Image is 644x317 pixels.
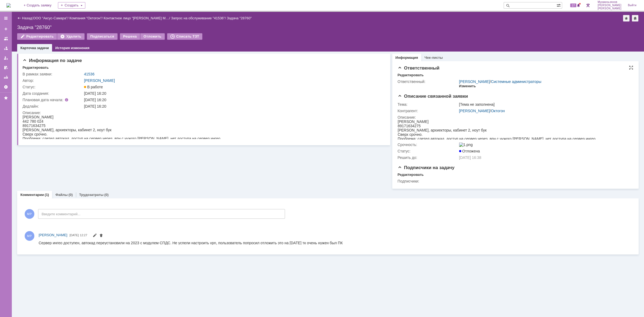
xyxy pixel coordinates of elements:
[459,143,473,147] img: 1.png
[623,15,630,21] div: Добавить в избранное
[23,104,83,108] div: Дедлайн:
[84,85,103,89] span: В работе
[25,209,34,219] span: МР
[398,155,458,160] div: Решить до:
[68,193,73,197] div: (0)
[84,98,381,102] div: [DATE] 16:20
[570,3,576,7] span: 17
[39,233,67,237] span: [PERSON_NAME]
[33,16,68,20] a: ООО "Аксус-Самара"
[23,98,76,102] div: Плановая дата начала:
[398,73,424,77] div: Редактировать
[45,193,49,197] div: (1)
[398,109,458,113] div: Контрагент:
[99,234,103,238] span: Удалить
[398,102,458,107] div: Тема:
[22,16,32,20] a: Назад
[6,3,11,8] a: Перейти на домашнюю страницу
[69,16,102,20] a: Компания "Октогон"
[23,58,82,63] span: Информация по задаче
[17,25,639,30] div: Задача "28760"
[104,16,169,20] a: Контактное лицо "[PERSON_NAME] М…
[459,102,630,107] div: [Тема не заполнена]
[20,46,49,50] a: Карточка задачи
[80,234,87,237] span: 12:27
[23,78,83,83] div: Автор:
[69,234,79,237] span: [DATE]
[491,109,505,113] a: Октогон
[459,109,630,113] div: /
[398,79,458,84] div: Ответственный:
[2,25,10,33] a: Создать заявку
[398,173,424,177] div: Редактировать
[104,193,109,197] div: (0)
[398,149,458,153] div: Статус:
[84,78,115,83] a: [PERSON_NAME]
[598,4,621,7] span: [PERSON_NAME]
[2,63,10,72] a: Мои согласования
[398,143,458,147] div: Срочность:
[69,16,104,20] div: /
[459,79,541,84] div: /
[491,79,541,84] a: Системные администраторы
[459,149,480,153] span: Отложена
[23,91,83,96] div: Дата создания:
[55,193,68,197] a: Файлы
[84,91,381,96] div: [DATE] 16:20
[398,94,468,99] span: Описание связанной заявки
[227,16,252,20] div: Задача "28760"
[2,34,10,43] a: Заявки на командах
[398,179,458,183] div: Подписчики:
[84,72,94,76] a: 41536
[459,84,476,88] div: Изменить
[55,46,89,50] a: История изменения
[459,155,481,160] span: [DATE] 16:38
[425,56,443,60] a: Чек-листы
[398,65,440,71] span: Ответственный
[6,3,11,8] img: logo
[598,7,621,10] span: [PERSON_NAME]
[459,109,490,113] a: [PERSON_NAME]
[598,1,621,4] span: Мукминьзянов
[23,111,382,115] div: Описание:
[104,16,171,20] div: /
[632,15,638,21] div: Сделать домашней страницей
[2,83,10,91] a: Настройки
[84,104,381,108] div: [DATE] 16:20
[33,16,69,20] div: /
[20,193,44,197] a: Комментарии
[398,115,631,119] div: Описание:
[585,2,591,9] a: Перейти в интерфейс администратора
[2,73,10,82] a: Отчеты
[93,234,97,238] span: Редактировать
[629,65,633,70] div: На всю страницу
[459,79,490,84] a: [PERSON_NAME]
[396,56,418,60] a: Информация
[398,165,455,170] span: Подписчики на задачу
[171,16,227,20] div: /
[23,85,83,89] div: Статус:
[79,193,104,197] a: Трудозатраты
[2,54,10,62] a: Мои заявки
[2,44,10,53] a: Заявки в моей ответственности
[58,2,85,9] div: Создать
[23,72,83,76] div: В рамках заявки:
[32,16,33,20] div: |
[557,2,562,8] span: Расширенный поиск
[171,16,225,20] a: Запрос на обслуживание "41536"
[39,232,67,238] a: [PERSON_NAME]
[23,65,49,70] div: Редактировать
